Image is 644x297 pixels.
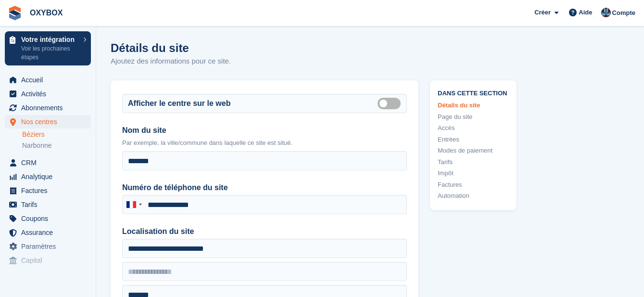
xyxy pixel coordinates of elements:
[22,141,91,150] a: Narbonne
[534,8,551,17] span: Créer
[21,115,79,129] span: Nos centres
[378,103,404,104] label: Is public
[5,87,91,101] a: menu
[122,125,407,136] label: Nom du site
[21,212,79,225] span: Coupons
[5,73,91,87] a: menu
[579,8,592,17] span: Aide
[612,8,635,18] span: Compte
[21,73,79,87] span: Accueil
[21,184,79,197] span: Factures
[21,170,79,183] span: Analytique
[5,254,91,267] a: menu
[21,226,79,239] span: Assurance
[123,195,145,214] div: France: +33
[21,156,79,169] span: CRM
[122,226,407,237] label: Localisation du site
[21,36,78,43] p: Votre intégration
[438,191,509,201] a: Automation
[5,226,91,239] a: menu
[5,31,91,65] a: Votre intégration Voir les prochaines étapes
[5,240,91,253] a: menu
[5,115,91,129] a: menu
[21,198,79,211] span: Tarifs
[21,87,79,101] span: Activités
[601,8,611,17] img: Oriana Devaux
[111,41,231,54] h1: Détails du site
[5,170,91,183] a: menu
[438,101,509,110] a: Détails du site
[21,254,79,267] span: Capital
[438,180,509,190] a: Factures
[26,5,66,21] a: OXYBOX
[438,112,509,122] a: Page du site
[438,135,509,144] a: Entrées
[5,184,91,197] a: menu
[22,130,91,139] a: Béziers
[8,6,22,20] img: stora-icon-8386f47178a22dfd0bd8f6a31ec36ba5ce8667c1dd55bd0f319d3a0aa187defe.svg
[5,212,91,225] a: menu
[21,44,78,62] p: Voir les prochaines étapes
[122,182,407,194] label: Numéro de téléphone du site
[21,101,79,115] span: Abonnements
[5,101,91,115] a: menu
[111,56,231,67] p: Ajoutez des informations pour ce site.
[21,240,79,253] span: Paramètres
[438,123,509,133] a: Accès
[438,157,509,167] a: Tarifs
[5,156,91,169] a: menu
[5,198,91,211] a: menu
[438,168,509,178] a: Impôt
[122,138,407,148] p: Par exemple, la ville/commune dans laquelle ce site est situé.
[128,98,230,109] label: Afficher le centre sur le web
[438,88,509,97] span: Dans cette section
[438,146,509,155] a: Modes de paiement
